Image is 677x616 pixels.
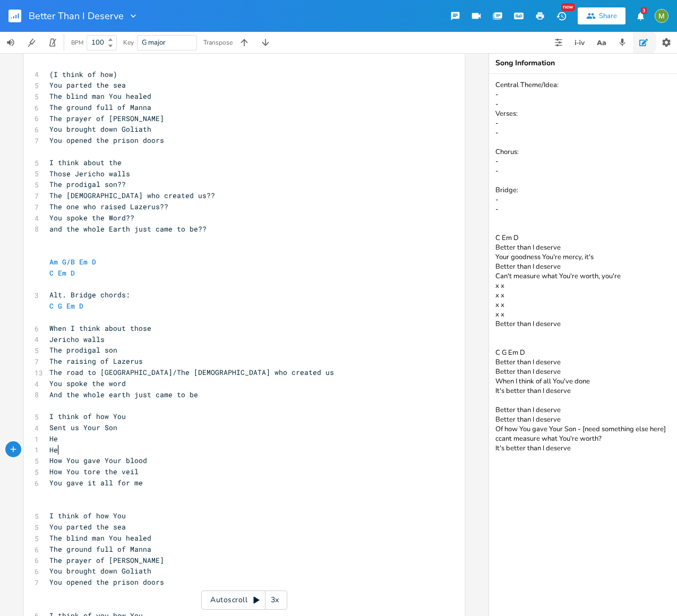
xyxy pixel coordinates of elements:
[92,257,96,267] span: D
[203,39,233,46] div: Transpose
[79,301,83,311] span: D
[49,533,151,543] span: The blind man You healed
[49,169,130,178] span: Those Jericho walls
[49,544,151,554] span: The ground full of Manna
[49,577,164,587] span: You opened the prison doors
[49,102,151,112] span: The ground full of Manna
[49,224,207,234] span: and the whole Earth just came to be??
[578,7,625,24] button: Share
[49,335,105,344] span: Jericho walls
[49,257,58,267] span: Am
[561,3,575,11] div: New
[49,202,168,211] span: The one who raised Lazerus??
[49,379,126,388] span: You spoke the word
[551,6,572,25] button: New
[49,555,164,565] span: The prayer of [PERSON_NAME]
[58,268,66,278] span: Em
[142,38,166,47] span: G major
[49,511,126,520] span: I think of how You
[49,179,126,189] span: The prodigal son??
[49,356,143,366] span: The raising of Lazerus
[641,7,647,14] div: 3
[49,412,126,421] span: I think of how You
[201,591,287,610] div: Autoscroll
[630,6,651,25] button: 3
[49,566,151,576] span: You brought down Goliath
[49,434,58,443] span: He
[49,213,134,223] span: You spoke the Word??
[49,301,54,311] span: C
[79,257,88,267] span: Em
[49,390,198,399] span: And the whole earth just came to be
[49,467,139,476] span: How You tore the veil
[29,11,124,21] span: Better Than I Deserve
[49,445,58,455] span: He
[49,124,151,134] span: You brought down Goliath
[49,268,54,278] span: C
[49,191,215,200] span: The [DEMOGRAPHIC_DATA] who created us??
[49,456,147,465] span: How You gave Your blood
[599,11,617,21] div: Share
[58,301,62,311] span: G
[62,257,75,267] span: G/B
[49,345,117,355] span: The prodigal son
[49,522,126,532] span: You parted the sea
[655,9,669,23] img: Mik Sivak
[49,367,334,377] span: The road to [GEOGRAPHIC_DATA]/The [DEMOGRAPHIC_DATA] who created us
[66,301,75,311] span: Em
[49,323,151,333] span: When I think about those
[49,290,130,300] span: Alt. Bridge chords:
[49,423,117,432] span: Sent us Your Son
[49,135,164,145] span: You opened the prison doors
[123,39,134,46] div: Key
[49,478,143,487] span: You gave it all for me
[71,40,83,46] div: BPM
[49,80,126,90] span: You parted the sea
[49,91,151,101] span: The blind man You healed
[49,158,122,167] span: I think about the
[49,70,117,79] span: (I think of how)
[49,114,164,123] span: The prayer of [PERSON_NAME]
[71,268,75,278] span: D
[265,591,285,610] div: 3x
